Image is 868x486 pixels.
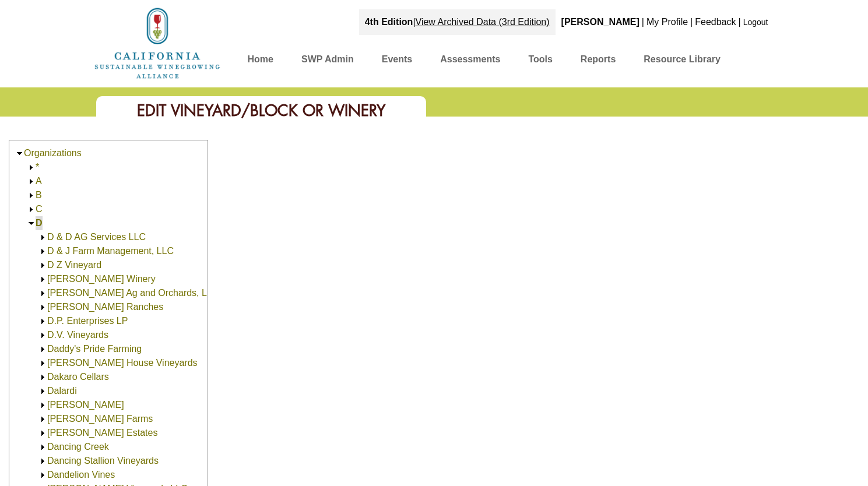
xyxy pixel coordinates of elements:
div: | [359,9,556,35]
a: [PERSON_NAME] House Vineyards [47,358,198,368]
a: Dandelion Vines [47,470,115,480]
a: D [36,218,43,228]
img: Collapse D [27,219,36,228]
a: Feedback [695,17,736,27]
img: Expand Dalardi [38,387,47,396]
img: Expand Dahl House Vineyards [38,359,47,368]
a: Events [382,51,412,72]
img: Expand D Z Vineyard [38,261,47,270]
b: [PERSON_NAME] [561,17,639,27]
img: Expand A [27,177,36,186]
img: Expand D.P. Enterprises LP [38,317,47,326]
a: [PERSON_NAME] Ranches [47,302,163,312]
a: A [36,176,42,186]
a: Organizations [24,148,82,158]
a: B [36,190,42,200]
a: [PERSON_NAME] Farms [47,414,153,424]
a: Logout [743,17,768,27]
a: D Z Vineyard [47,260,101,270]
a: Home [248,51,273,72]
img: Expand Dandelion Vines [38,471,47,480]
img: Expand D & D AG Services LLC [38,233,47,242]
a: [PERSON_NAME] Estates [47,428,157,438]
a: Home [93,37,222,47]
a: My Profile [646,17,688,27]
a: [PERSON_NAME] [47,400,124,410]
a: Dalardi [47,386,77,396]
strong: 4th Edition [365,17,413,27]
img: Expand * [27,163,36,172]
a: Dancing Creek [47,442,109,452]
img: Expand D'Argenzio Winery [38,275,47,284]
img: Expand Dakaro Cellars [38,373,47,382]
span: Edit Vineyard/Block or Winery [137,100,385,121]
img: Expand Dancing Stallion Vineyards [38,457,47,466]
img: Collapse Organizations [15,149,24,158]
a: D & D AG Services LLC [47,232,146,242]
img: Expand B [27,191,36,200]
a: Dancing Stallion Vineyards [47,456,159,466]
a: Daddy's Pride Farming [47,344,142,354]
img: Expand Daddy's Pride Farming [38,345,47,354]
img: Expand Dancing Creek [38,443,47,452]
a: [PERSON_NAME] Winery [47,274,156,284]
a: D.P. Enterprises LP [47,316,128,326]
a: Dakaro Cellars [47,372,109,382]
a: Assessments [440,51,500,72]
a: Tools [528,51,552,72]
img: logo_cswa2x.png [93,6,222,80]
a: Resource Library [644,51,721,72]
img: Expand D. Rafanelli Ranches [38,303,47,312]
a: View Archived Data (3rd Edition) [416,17,550,27]
a: Reports [581,51,616,72]
div: | [737,9,742,35]
img: Expand D. Campos Ag and Orchards, LLC [38,289,47,298]
img: Expand D & J Farm Management, LLC [38,247,47,256]
img: Expand C [27,205,36,214]
a: D & J Farm Management, LLC [47,246,174,256]
img: Expand Damiano Vineyards [38,401,47,410]
img: Expand Dan Fabbri Farms [38,415,47,424]
a: C [36,204,43,214]
img: Expand Dana Estates [38,429,47,438]
a: [PERSON_NAME] Ag and Orchards, LLC [47,288,219,298]
div: | [641,9,645,35]
img: Expand D.V. Vineyards [38,331,47,340]
a: D.V. Vineyards [47,330,108,340]
a: SWP Admin [301,51,354,72]
div: | [689,9,694,35]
